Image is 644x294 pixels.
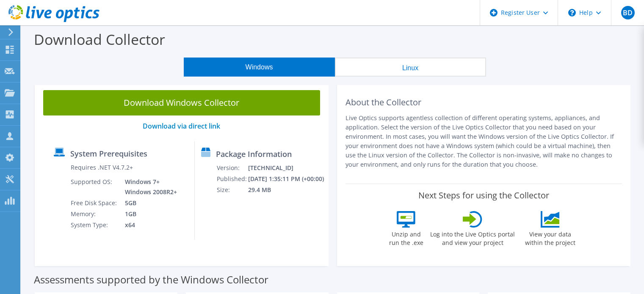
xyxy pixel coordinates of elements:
[34,275,268,284] label: Assessments supported by the Windows Collector
[430,228,515,247] label: Log into the Live Optics portal and view your project
[70,220,119,231] td: System Type:
[248,173,325,184] td: [DATE] 1:35:11 PM (+00:00)
[335,58,486,77] button: Linux
[143,121,220,131] a: Download via direct link
[345,113,622,169] p: Live Optics supports agentless collection of different operating systems, appliances, and applica...
[248,184,325,195] td: 29.4 MB
[216,150,292,158] label: Package Information
[184,58,335,77] button: Windows
[70,176,119,198] td: Supported OS:
[345,97,622,107] h2: About the Collector
[568,9,576,16] svg: \n
[119,209,179,220] td: 1GB
[216,184,247,195] td: Size:
[387,228,426,247] label: Unzip and run the .exe
[34,30,165,49] label: Download Collector
[119,220,179,231] td: x64
[216,162,247,173] td: Version:
[43,90,320,115] a: Download Windows Collector
[71,163,133,172] label: Requires .NET V4.7.2+
[119,176,179,198] td: Windows 7+ Windows 2008R2+
[70,198,119,209] td: Free Disk Space:
[70,209,119,220] td: Memory:
[119,198,179,209] td: 5GB
[621,6,635,19] span: BD
[248,162,325,173] td: [TECHNICAL_ID]
[70,149,147,158] label: System Prerequisites
[418,190,549,201] label: Next Steps for using the Collector
[216,173,247,184] td: Published:
[520,228,580,247] label: View your data within the project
